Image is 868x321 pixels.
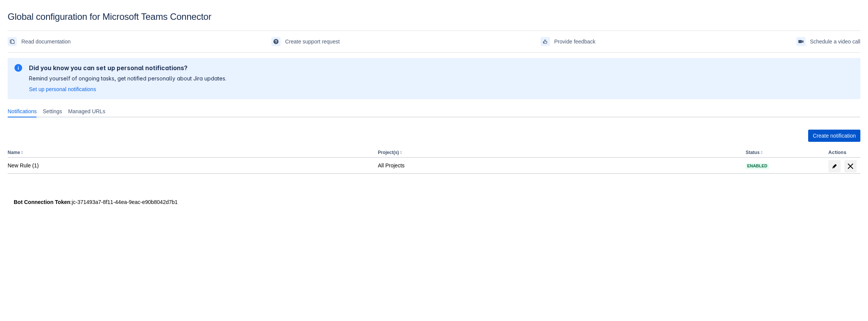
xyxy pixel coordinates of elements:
[798,39,804,45] span: videoCall
[8,11,860,22] div: Global configuration for Microsoft Teams Connector
[825,148,860,158] th: Actions
[796,35,860,48] a: Schedule a video call
[541,35,595,48] a: Provide feedback
[813,130,856,142] span: Create notification
[68,108,105,115] span: Managed URLs
[810,35,860,48] span: Schedule a video call
[14,198,854,206] div: : jc-371493a7-8f11-44ea-9eac-e90b8042d7b1
[808,130,860,142] button: Create notification
[8,108,37,115] span: Notifications
[554,35,595,48] span: Provide feedback
[846,162,855,171] span: delete
[9,39,15,45] span: documentation
[746,164,769,168] span: Enabled
[831,163,838,169] span: edit
[29,85,96,93] a: Set up personal notifications
[14,199,70,205] strong: Bot Connection Token
[746,150,760,155] button: Status
[8,162,372,169] div: New Rule (1)
[378,162,740,169] div: All Projects
[8,35,71,48] a: Read documentation
[14,63,23,72] span: information
[285,35,340,48] span: Create support request
[8,150,20,155] button: Name
[29,75,226,82] p: Remind yourself of ongoing tasks, get notified personally about Jira updates.
[29,64,226,72] h2: Did you know you can set up personal notifications?
[378,150,399,155] button: Project(s)
[43,108,62,115] span: Settings
[271,35,340,48] a: Create support request
[542,39,548,45] span: feedback
[273,39,279,45] span: support
[21,35,71,48] span: Read documentation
